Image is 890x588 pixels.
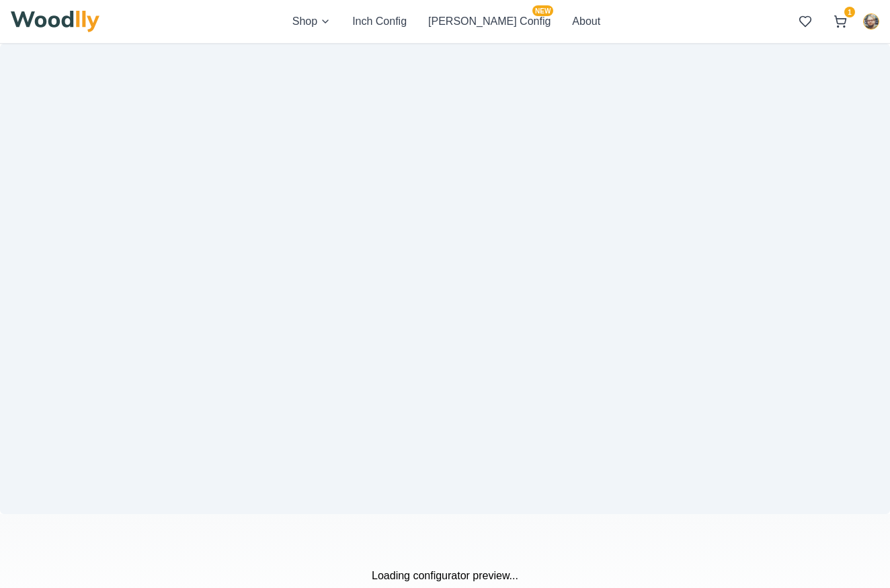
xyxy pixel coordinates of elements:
[428,13,551,30] button: [PERSON_NAME] ConfigNEW
[828,9,852,34] button: 1
[11,568,879,584] p: Loading configurator preview...
[292,13,331,30] button: Shop
[532,5,553,16] span: NEW
[864,14,879,29] img: Mikey Haverman
[863,13,879,30] button: Mikey Haverman
[572,13,600,30] button: About
[352,13,407,30] button: Inch Config
[11,11,99,32] img: Woodlly
[844,7,855,17] span: 1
